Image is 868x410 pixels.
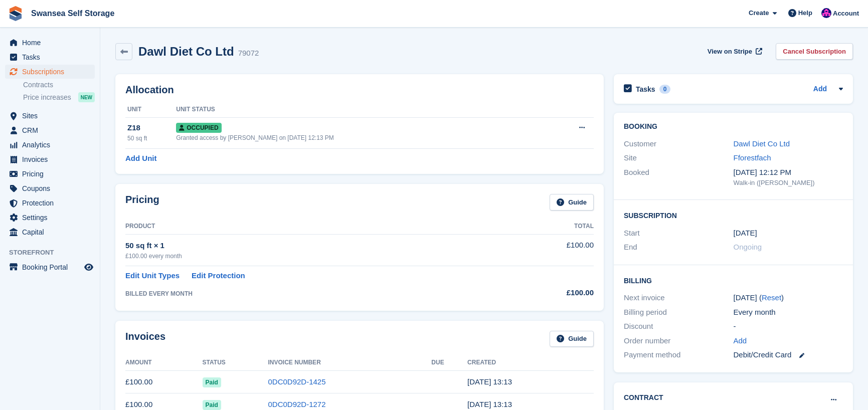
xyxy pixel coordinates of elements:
div: Billing period [624,307,734,318]
h2: Allocation [125,84,594,96]
h2: Billing [624,275,843,285]
span: Invoices [22,152,82,166]
a: menu [5,109,95,123]
a: menu [5,225,95,239]
span: Paid [203,400,221,410]
th: Due [431,355,467,371]
div: [DATE] ( ) [734,292,843,304]
a: Price increases NEW [23,92,95,103]
a: View on Stripe [704,43,764,60]
div: Customer [624,138,734,150]
a: Cancel Subscription [776,43,853,60]
th: Unit Status [176,102,545,118]
div: Site [624,152,734,164]
h2: Dawl Diet Co Ltd [138,45,234,58]
a: 0DC0D92D-1425 [268,377,325,386]
a: menu [5,65,95,79]
div: Booked [624,167,734,188]
span: Create [749,8,769,18]
span: Pricing [22,167,82,181]
a: Guide [550,194,594,211]
a: menu [5,181,95,195]
div: BILLED EVERY MONTH [125,289,507,298]
a: Fforestfach [734,153,771,162]
th: Product [125,219,507,235]
span: Booking Portal [22,260,82,274]
td: £100.00 [125,371,203,393]
div: Order number [624,335,734,347]
a: menu [5,50,95,64]
th: Created [467,355,594,371]
a: menu [5,196,95,210]
a: Guide [550,331,594,347]
a: Contracts [23,80,95,90]
img: stora-icon-8386f47178a22dfd0bd8f6a31ec36ba5ce8667c1dd55bd0f319d3a0aa187defe.svg [8,6,23,21]
th: Amount [125,355,203,371]
div: £100.00 [507,287,594,299]
h2: Contract [624,392,663,403]
a: Add [813,84,827,95]
a: Edit Protection [192,270,245,282]
h2: Subscription [624,210,843,220]
th: Unit [125,102,176,118]
span: Price increases [23,93,71,102]
a: Reset [762,293,781,302]
span: Paid [203,377,221,387]
a: Dawl Diet Co Ltd [734,139,790,148]
time: 2025-03-26 01:00:00 UTC [734,228,757,239]
div: 79072 [238,48,259,59]
a: menu [5,260,95,274]
a: menu [5,211,95,225]
span: Settings [22,211,82,225]
div: Next invoice [624,292,734,304]
div: £100.00 every month [125,252,507,261]
h2: Tasks [636,85,655,94]
div: Start [624,228,734,239]
a: menu [5,167,95,181]
a: menu [5,138,95,152]
td: £100.00 [507,234,594,266]
div: 50 sq ft [127,134,176,143]
div: Walk-in ([PERSON_NAME]) [734,178,843,188]
div: Payment method [624,349,734,361]
a: menu [5,36,95,50]
div: Every month [734,307,843,318]
img: Donna Davies [821,8,831,18]
a: Edit Unit Types [125,270,180,282]
span: Subscriptions [22,65,82,79]
span: View on Stripe [708,47,752,57]
a: 0DC0D92D-1272 [268,400,325,408]
div: NEW [78,92,95,102]
span: Tasks [22,50,82,64]
span: Storefront [9,248,100,258]
span: Analytics [22,138,82,152]
h2: Booking [624,123,843,131]
h2: Pricing [125,194,159,211]
span: Protection [22,196,82,210]
time: 2025-07-26 12:13:42 UTC [467,400,512,408]
a: Add Unit [125,153,156,164]
div: [DATE] 12:12 PM [734,167,843,178]
th: Invoice Number [268,355,431,371]
div: 50 sq ft × 1 [125,240,507,252]
div: - [734,321,843,332]
th: Status [203,355,268,371]
span: Help [798,8,812,18]
a: menu [5,123,95,137]
span: Home [22,36,82,50]
h2: Invoices [125,331,165,347]
div: End [624,242,734,253]
div: Discount [624,321,734,332]
div: Granted access by [PERSON_NAME] on [DATE] 12:13 PM [176,133,545,142]
span: CRM [22,123,82,137]
span: Ongoing [734,243,762,251]
time: 2025-08-26 12:13:41 UTC [467,377,512,386]
span: Capital [22,225,82,239]
th: Total [507,219,594,235]
div: Debit/Credit Card [734,349,843,361]
span: Account [833,9,859,19]
div: Z18 [127,122,176,134]
div: 0 [659,85,671,94]
a: Preview store [83,261,95,273]
a: Swansea Self Storage [27,5,118,22]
